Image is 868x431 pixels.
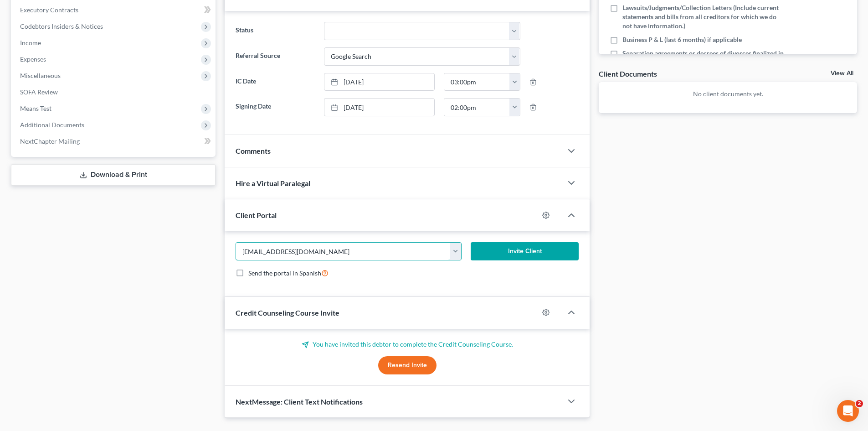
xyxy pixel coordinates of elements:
[622,35,742,44] span: Business P & L (last 6 months) if applicable
[856,400,863,407] span: 2
[837,400,859,422] iframe: Intercom live chat
[236,146,271,155] span: Comments
[20,121,84,129] span: Additional Documents
[444,99,510,116] input: -- : --
[622,49,785,67] span: Separation agreements or decrees of divorces finalized in the past 2 years
[236,308,339,317] span: Credit Counseling Course Invite
[444,73,510,91] input: -- : --
[471,242,579,260] button: Invite Client
[236,243,450,260] input: Enter email
[622,3,785,31] span: Lawsuits/Judgments/Collection Letters (Include current statements and bills from all creditors fo...
[231,73,319,91] label: IC Date
[231,22,319,40] label: Status
[324,99,434,116] a: [DATE]
[606,89,850,99] p: No client documents yet.
[236,179,310,187] span: Hire a Virtual Paralegal
[236,340,579,349] p: You have invited this debtor to complete the Credit Counseling Course.
[20,6,78,14] span: Executory Contracts
[20,88,58,96] span: SOFA Review
[11,164,216,186] a: Download & Print
[831,70,853,77] a: View All
[599,69,657,78] div: Client Documents
[236,397,363,406] span: NextMessage: Client Text Notifications
[231,98,319,116] label: Signing Date
[433,246,444,257] keeper-lock: Open Keeper Popup
[324,73,434,91] a: [DATE]
[20,22,103,30] span: Codebtors Insiders & Notices
[20,72,61,79] span: Miscellaneous
[20,137,80,145] span: NextChapter Mailing
[378,356,437,374] button: Resend Invite
[13,133,216,150] a: NextChapter Mailing
[13,2,216,18] a: Executory Contracts
[20,104,51,112] span: Means Test
[248,269,321,277] span: Send the portal in Spanish
[231,47,319,66] label: Referral Source
[13,84,216,100] a: SOFA Review
[236,211,277,219] span: Client Portal
[20,55,46,63] span: Expenses
[20,39,41,47] span: Income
